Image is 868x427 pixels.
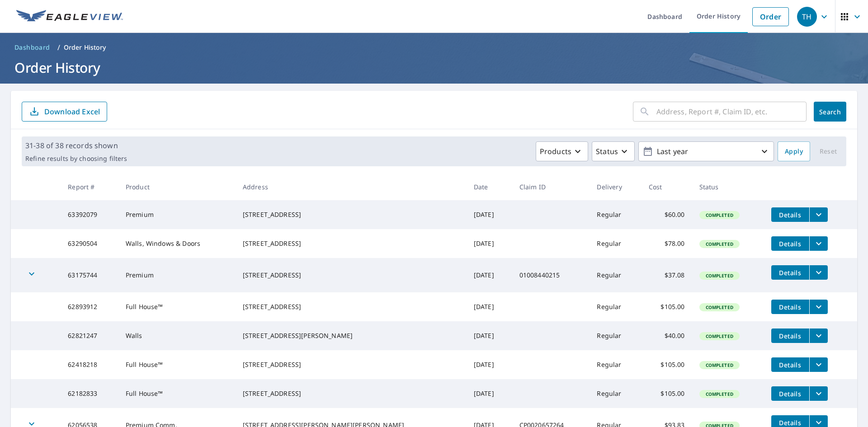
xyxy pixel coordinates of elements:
[61,321,118,350] td: 62821247
[809,236,828,251] button: filesDropdownBtn-63290504
[118,379,236,408] td: Full House™
[590,174,641,200] th: Delivery
[700,304,739,310] span: Completed
[243,210,459,219] div: [STREET_ADDRESS]
[642,379,692,408] td: $105.00
[797,7,817,27] div: TH
[590,229,641,258] td: Regular
[61,229,118,258] td: 63290504
[118,200,236,229] td: Premium
[590,379,641,408] td: Regular
[22,102,107,122] button: Download Excel
[243,239,459,248] div: [STREET_ADDRESS]
[771,207,809,222] button: detailsBtn-63392079
[118,292,236,321] td: Full House™
[642,200,692,229] td: $60.00
[11,58,857,77] h1: Order History
[118,174,236,200] th: Product
[16,10,123,23] img: EV Logo
[467,174,512,200] th: Date
[536,141,588,161] button: Products
[638,141,774,161] button: Last year
[467,258,512,292] td: [DATE]
[25,155,127,163] p: Refine results by choosing filters
[11,40,54,55] a: Dashboard
[467,292,512,321] td: [DATE]
[700,391,739,397] span: Completed
[785,146,803,157] span: Apply
[11,40,857,55] nav: breadcrumb
[243,331,459,340] div: [STREET_ADDRESS][PERSON_NAME]
[642,229,692,258] td: $78.00
[596,146,618,157] p: Status
[771,236,809,251] button: detailsBtn-63290504
[700,272,739,279] span: Completed
[642,321,692,350] td: $40.00
[118,258,236,292] td: Premium
[642,174,692,200] th: Cost
[243,271,459,280] div: [STREET_ADDRESS]
[467,229,512,258] td: [DATE]
[467,200,512,229] td: [DATE]
[61,292,118,321] td: 62893912
[778,141,810,161] button: Apply
[771,328,809,343] button: detailsBtn-62821247
[809,386,828,401] button: filesDropdownBtn-62182833
[61,174,118,200] th: Report #
[809,207,828,222] button: filesDropdownBtn-63392079
[118,321,236,350] td: Walls
[821,108,839,116] span: Search
[25,140,127,151] p: 31-38 of 38 records shown
[642,292,692,321] td: $105.00
[61,379,118,408] td: 62182833
[700,212,739,218] span: Completed
[590,350,641,379] td: Regular
[61,200,118,229] td: 63392079
[809,300,828,314] button: filesDropdownBtn-62893912
[809,328,828,343] button: filesDropdownBtn-62821247
[64,43,106,52] p: Order History
[57,42,60,53] li: /
[653,144,759,160] p: Last year
[777,239,804,248] span: Details
[512,174,590,200] th: Claim ID
[61,258,118,292] td: 63175744
[692,174,764,200] th: Status
[590,292,641,321] td: Regular
[700,362,739,368] span: Completed
[771,357,809,372] button: detailsBtn-62418218
[814,102,846,122] button: Search
[777,361,804,369] span: Details
[467,379,512,408] td: [DATE]
[236,174,467,200] th: Address
[243,360,459,369] div: [STREET_ADDRESS]
[590,321,641,350] td: Regular
[700,241,739,247] span: Completed
[44,107,100,117] p: Download Excel
[777,268,804,277] span: Details
[14,43,50,52] span: Dashboard
[512,258,590,292] td: 01008440215
[777,303,804,311] span: Details
[752,7,789,26] a: Order
[777,211,804,219] span: Details
[642,350,692,379] td: $105.00
[590,200,641,229] td: Regular
[642,258,692,292] td: $37.08
[777,418,804,427] span: Details
[243,389,459,398] div: [STREET_ADDRESS]
[118,229,236,258] td: Walls, Windows & Doors
[700,333,739,339] span: Completed
[118,350,236,379] td: Full House™
[809,357,828,372] button: filesDropdownBtn-62418218
[540,146,571,157] p: Products
[656,99,807,124] input: Address, Report #, Claim ID, etc.
[61,350,118,379] td: 62418218
[771,265,809,280] button: detailsBtn-63175744
[590,258,641,292] td: Regular
[467,350,512,379] td: [DATE]
[777,332,804,340] span: Details
[771,386,809,401] button: detailsBtn-62182833
[592,141,635,161] button: Status
[771,300,809,314] button: detailsBtn-62893912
